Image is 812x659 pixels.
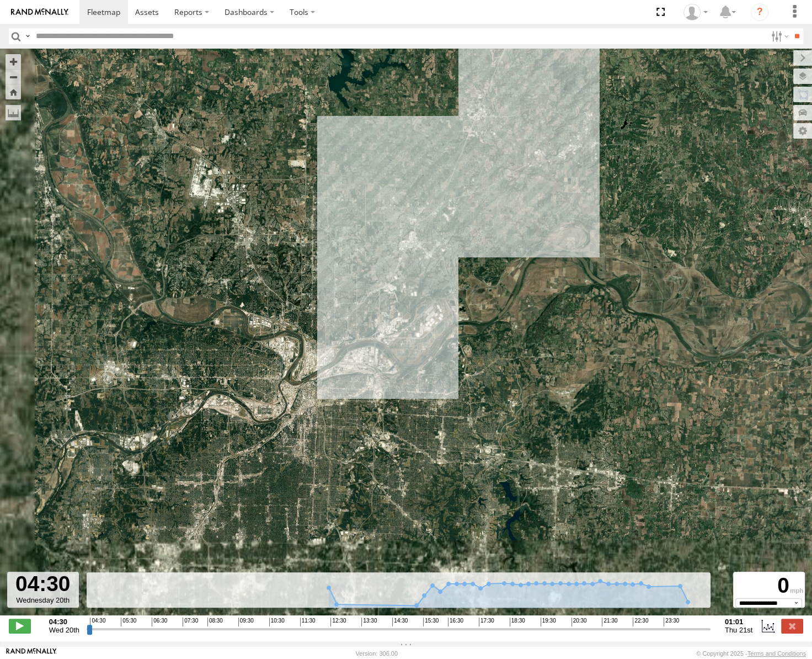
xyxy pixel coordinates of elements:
[747,650,806,657] a: Terms and Conditions
[121,618,136,626] span: 05:30
[90,618,105,626] span: 04:30
[207,618,223,626] span: 08:30
[6,85,21,99] button: Zoom Home
[269,618,285,626] span: 10:30
[793,123,812,139] label: Map Settings
[6,69,21,85] button: Zoom out
[541,618,556,626] span: 19:30
[767,28,790,44] label: Search Filter Options
[11,8,68,16] img: rand-logo.svg
[6,648,57,659] a: Visit our Website
[6,54,21,69] button: Zoom in
[392,618,408,626] span: 14:30
[602,618,617,626] span: 21:30
[751,3,768,21] i: ?
[49,626,79,634] span: Wed 20th Aug 2025
[696,650,806,657] div: © Copyright 2025 -
[238,618,254,626] span: 09:30
[680,4,712,20] div: Miky Transport
[479,618,494,626] span: 17:30
[735,573,803,598] div: 0
[725,618,752,626] strong: 01:01
[6,105,21,120] label: Measure
[330,618,346,626] span: 12:30
[183,618,198,626] span: 07:30
[423,618,439,626] span: 15:30
[725,626,752,634] span: Thu 21st Aug 2025
[664,618,679,626] span: 23:30
[152,618,167,626] span: 06:30
[633,618,648,626] span: 22:30
[300,618,316,626] span: 11:30
[781,619,803,633] label: Close
[361,618,377,626] span: 13:30
[23,28,32,44] label: Search Query
[356,650,398,657] div: Version: 306.00
[571,618,587,626] span: 20:30
[9,619,31,633] label: Play/Stop
[510,618,525,626] span: 18:30
[49,618,79,626] strong: 04:30
[448,618,463,626] span: 16:30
